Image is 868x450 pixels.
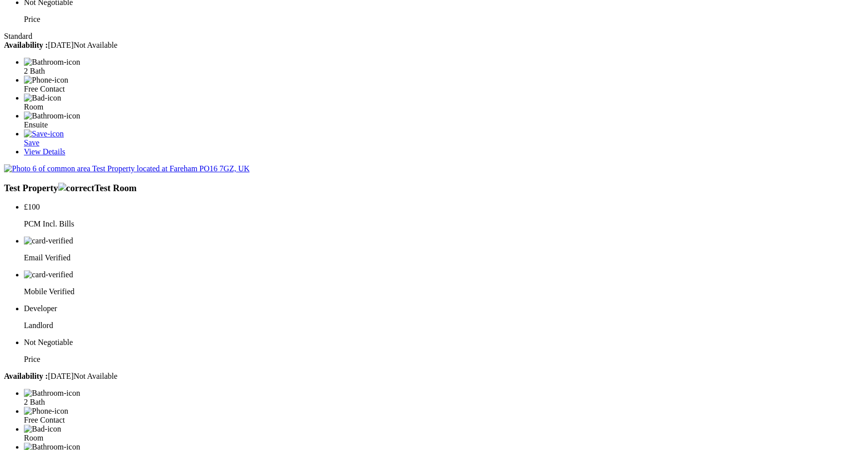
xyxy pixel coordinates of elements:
strong: Availability : [4,372,48,380]
p: Price [24,355,864,364]
span: Not Negotiable [24,338,73,346]
p: Mobile Verified [24,287,864,296]
span: [DATE] [4,41,74,49]
img: card-verified [24,270,73,279]
img: Bad-icon [24,94,61,103]
div: Not Available [4,372,864,381]
strong: Availability : [4,41,48,49]
span: Room [24,434,43,442]
img: correct [58,183,95,194]
img: Bathroom-icon [24,58,80,67]
img: Bathroom-icon [24,112,80,120]
h3: Test Property Test Room [4,183,864,194]
img: card-verified [24,236,73,245]
span: Save [24,138,39,147]
a: Save-icon Save [24,129,864,147]
img: Save-icon [24,129,64,138]
span: [DATE] [4,372,74,380]
span: 2 Bath [24,398,45,406]
p: Landlord [24,321,864,330]
span: Ensuite [24,120,48,129]
img: Bathroom-icon [24,389,80,398]
img: Phone-icon [24,76,68,85]
span: Room [24,103,43,111]
img: Photo 6 of common area Test Property located at Fareham PO16 7GZ, UK [4,164,249,173]
p: PCM Incl. Bills [24,220,864,228]
span: Free Contact [24,416,65,424]
span: £100 [24,203,40,211]
div: Not Available [4,41,864,50]
img: Phone-icon [24,407,68,416]
span: Free Contact [24,85,65,93]
span: 2 Bath [24,67,45,75]
p: Email Verified [24,253,864,262]
span: Developer [24,304,57,313]
a: View Details [24,147,65,156]
span: Standard [4,32,32,40]
img: Bad-icon [24,425,61,434]
p: Price [24,15,864,24]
